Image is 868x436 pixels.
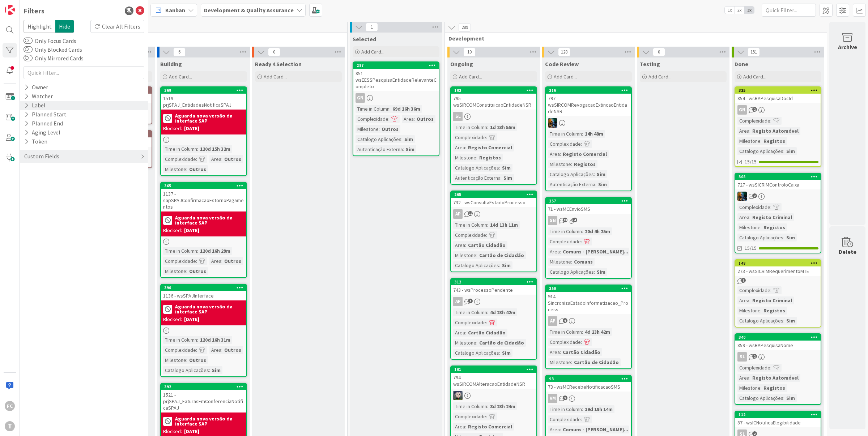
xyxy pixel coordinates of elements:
[356,115,388,123] div: Complexidade
[735,352,821,362] div: SL
[596,180,609,188] div: Sim
[648,73,672,80] span: Add Card...
[548,130,582,138] div: Time in Column
[451,87,536,110] div: 102795 - wsSIRCOMConstituicaoEntidadeNSR
[784,317,797,325] div: Sim
[403,135,415,143] div: Sim
[487,123,488,131] span: :
[546,87,631,116] div: 316797 - wsSIRCOMRevogacaoExtincaoEntidadeNSR
[476,154,477,162] span: :
[548,150,560,158] div: Area
[583,227,612,235] div: 20d 4h 25m
[164,183,246,188] div: 365
[24,37,33,44] button: Only Focus Cards
[737,203,770,211] div: Complexidade
[838,43,857,51] div: Archive
[749,127,750,135] span: :
[459,23,471,32] span: 289
[486,133,487,141] span: :
[24,20,55,33] span: Highlight
[161,291,246,300] div: 1136 - wsSPAJInterface
[165,6,185,14] span: Kanban
[737,192,747,201] img: JC
[161,87,246,94] div: 369
[24,54,84,63] label: Only Mirrored Cards
[839,247,856,256] div: Delete
[184,227,199,234] div: [DATE]
[762,223,787,231] div: Registos
[737,286,770,294] div: Complexidade
[560,150,561,158] span: :
[451,87,536,94] div: 102
[175,304,244,314] b: Aguarda nova versão da interface SAP
[366,23,378,31] span: 1
[546,216,631,225] div: GN
[453,319,486,326] div: Complexidade
[222,257,243,265] div: Outros
[356,145,403,153] div: Autenticação Externa
[546,316,631,326] div: AP
[735,180,821,189] div: 727 - wsSICRIMControloCaixa
[737,223,761,231] div: Milestone
[548,227,582,235] div: Time in Column
[546,87,631,94] div: 316
[501,174,502,182] span: :
[196,155,197,163] span: :
[735,260,821,276] div: 148273 - wsSICRIMRequerimentoMTE
[24,101,46,110] div: Label
[549,198,631,204] div: 257
[198,145,232,153] div: 120d 15h 32m
[735,87,821,103] div: 335854 - wsRAPesquisaDocId
[750,127,800,135] div: Registo Automóvel
[582,328,583,336] span: :
[209,257,221,265] div: Area
[561,150,609,158] div: Registo Comercial
[453,297,463,306] div: AP
[163,155,196,163] div: Complexidade
[453,308,487,316] div: Time in Column
[161,384,246,390] div: 392
[735,174,821,180] div: 308
[24,46,33,53] button: Only Blocked Cards
[453,221,487,229] div: Time in Column
[752,193,757,198] span: 2
[451,366,536,389] div: 101794 - wsSIRCOMAlteracaoEntidadeNSR
[594,268,595,276] span: :
[749,296,750,304] span: :
[571,160,572,168] span: :
[24,45,82,54] label: Only Blocked Cards
[24,152,60,161] div: Custom Fields
[500,261,512,269] div: Sim
[583,130,605,138] div: 14h 48m
[453,209,463,219] div: AP
[451,94,536,110] div: 795 - wsSIRCOMConstituicaoEntidadeNSR
[735,334,821,350] div: 340859 - wsRAPesquisaNome
[548,316,557,326] div: AP
[572,160,597,168] div: Registos
[762,137,787,145] div: Registos
[735,105,821,115] div: GN
[487,221,488,229] span: :
[581,140,582,148] span: :
[548,118,557,128] img: JC
[761,137,762,145] span: :
[451,279,536,295] div: 312743 - wsProcessoPendente
[453,251,476,259] div: Milestone
[546,198,631,204] div: 257
[499,261,500,269] span: :
[488,308,517,316] div: 4d 23h 42m
[735,7,744,14] span: 2x
[653,48,665,56] span: 0
[486,319,487,326] span: :
[761,223,762,231] span: :
[24,83,49,92] div: Owner
[187,165,208,173] div: Outros
[451,112,536,121] div: SL
[546,285,631,292] div: 350
[546,94,631,116] div: 797 - wsSIRCOMRevogacaoExtincaoEntidadeNSR
[186,267,187,275] span: :
[356,105,390,113] div: Time in Column
[486,231,487,239] span: :
[451,191,536,207] div: 265732 - wsConsultaEstadoProcesso
[465,144,466,151] span: :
